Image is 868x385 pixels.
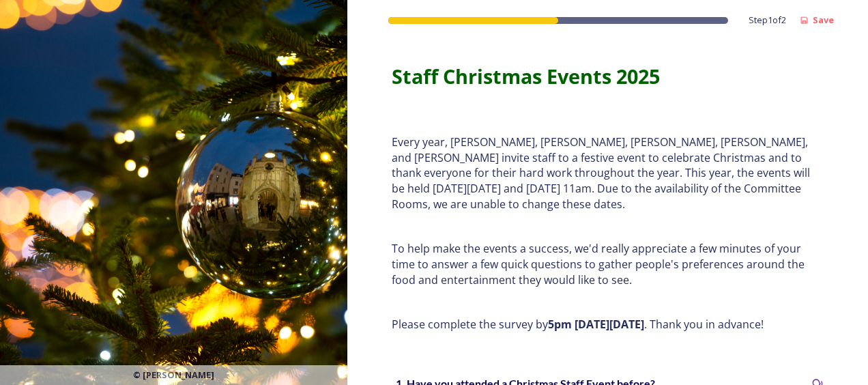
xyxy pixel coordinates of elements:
p: Please complete the survey by . Thank you in advance! [392,317,824,332]
span: Step 1 of 2 [749,14,786,27]
p: To help make the events a success, we'd really appreciate a few minutes of your time to answer a ... [392,241,824,287]
p: Every year, [PERSON_NAME], [PERSON_NAME], [PERSON_NAME], [PERSON_NAME], and [PERSON_NAME] invite ... [392,134,824,212]
strong: Save [813,14,834,26]
strong: Staff Christmas Events 2025 [392,63,660,89]
span: © [PERSON_NAME] [133,369,214,382]
strong: 5pm [DATE][DATE] [548,317,644,332]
